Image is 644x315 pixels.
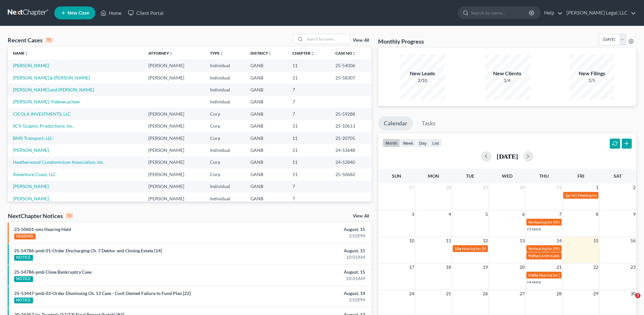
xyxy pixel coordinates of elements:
td: GANB [245,193,287,205]
a: 23-50601-sms Hearing Held [14,226,71,232]
td: GANB [245,156,287,168]
span: 27 [519,290,525,298]
span: 10a [455,246,461,251]
div: 2/10 [400,77,445,84]
iframe: Intercom live chat [622,293,638,309]
a: Chapterunfold_more [292,51,314,56]
td: 11 [287,156,330,168]
span: 13 [519,237,525,245]
td: GANB [245,144,287,156]
td: [PERSON_NAME] [143,120,205,132]
td: GANB [245,96,287,108]
span: 3 [411,210,415,218]
a: View All [353,38,369,43]
div: 10:01AM [253,254,365,260]
div: Recent Cases [8,36,53,44]
div: NOTICE [14,255,33,261]
div: New Clients [485,70,530,77]
span: Hearing for [PERSON_NAME] [PERSON_NAME] [533,246,615,251]
td: Individual [205,144,245,156]
a: +5 more [527,226,541,231]
td: [PERSON_NAME] [143,144,205,156]
a: SCV Graphic Productions, Inc. [13,123,74,129]
td: 7 [287,84,330,96]
td: 25-50682 [330,168,372,180]
span: 22 [593,263,599,271]
div: August, 15 [253,269,365,275]
span: 2 [632,184,636,191]
span: 27 [408,184,415,191]
td: 11 [287,72,330,84]
span: 20 [519,263,525,271]
div: HEARING [14,234,36,239]
span: 1 [595,184,599,191]
div: August, 15 [253,226,365,233]
div: NOTICE [14,298,33,303]
a: Typeunfold_more [210,51,224,56]
a: Home [97,7,125,19]
span: 9:45a [528,253,538,258]
span: Fri [577,173,584,179]
div: 10 [66,213,73,219]
a: Heatherwood Condominium Association, Inc. [13,159,104,165]
span: New Case [68,11,89,16]
a: [PERSON_NAME] and [PERSON_NAME] [13,87,94,92]
span: 9 [632,210,636,218]
span: 21 [556,263,562,271]
a: Help [541,7,563,19]
td: [PERSON_NAME] [143,59,205,71]
span: 23 [630,263,636,271]
td: GANB [245,181,287,193]
td: 11 [287,168,330,180]
a: Attorneyunfold_more [148,51,173,56]
span: Sat [614,173,622,179]
td: Individual [205,84,245,96]
td: [PERSON_NAME] [143,181,205,193]
a: 25-54786-pmb 01-Order Discharging Ch. 7 Debtor and Closing Estate [14] [14,248,162,253]
span: 6 [522,210,525,218]
td: Corp [205,168,245,180]
td: 25-59288 [330,108,372,120]
span: Thu [539,173,549,179]
td: 25-58307 [330,72,372,84]
a: [PERSON_NAME] [13,63,49,68]
span: 24 [408,290,415,298]
a: Adventure Coast, LLC [13,172,56,177]
td: 7 [287,181,330,193]
span: Hearing for [PERSON_NAME] [PERSON_NAME] [533,220,615,225]
a: [PERSON_NAME], Yidenecachew [13,99,80,104]
td: GANB [245,132,287,144]
i: unfold_more [268,52,272,56]
td: [PERSON_NAME] [143,132,205,144]
td: [PERSON_NAME] [143,168,205,180]
span: Wed [502,173,512,179]
span: Mon [428,173,439,179]
td: [PERSON_NAME] [143,108,205,120]
div: NOTICE [14,276,33,282]
span: 14 [556,237,562,245]
td: Corp [205,108,245,120]
button: day [416,139,429,147]
td: [PERSON_NAME] [143,193,205,205]
i: unfold_more [169,52,173,56]
div: NextChapter Notices [8,212,73,220]
i: unfold_more [311,52,314,56]
span: 30 [630,290,636,298]
button: week [400,139,416,147]
a: [PERSON_NAME] [13,184,49,189]
span: 11 [445,237,452,245]
span: 31 [556,184,562,191]
span: Confirmation Hearing for [PERSON_NAME] [PERSON_NAME] [539,253,644,258]
span: Hearing for [PERSON_NAME] [539,273,589,278]
td: Corp [205,156,245,168]
div: New Filings [569,70,615,77]
span: 28 [445,184,452,191]
td: 11 [287,144,330,156]
td: Individual [205,96,245,108]
a: 25-54786-pmb Close Bankruptcy Case [14,269,91,275]
td: Corp [205,120,245,132]
div: August, 14 [253,290,365,297]
td: GANB [245,120,287,132]
td: Individual [205,59,245,71]
td: 7 [287,108,330,120]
